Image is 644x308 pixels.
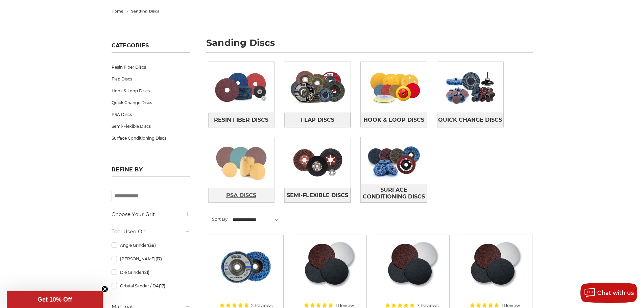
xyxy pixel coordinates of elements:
a: Die Grinder [112,266,190,278]
a: Resin Fiber Discs [112,61,190,73]
h5: Refine by [112,166,190,177]
span: sanding discs [131,9,159,14]
span: Flap Discs [301,114,334,126]
a: Surface Conditioning Discs [112,132,190,144]
label: Sort By: [208,214,229,224]
select: Sort By: [232,215,282,225]
h1: sanding discs [206,38,533,53]
span: 2 Reviews [251,303,272,308]
span: (17) [159,283,165,288]
img: Quick Change Discs [437,64,503,111]
h5: Choose Your Grit [112,210,190,218]
a: [PERSON_NAME] [112,253,190,265]
img: Hook & Loop Discs [361,64,427,111]
span: 1 Review [501,303,520,308]
a: PSA Discs [208,188,275,203]
img: Resin Fiber Discs [208,64,275,111]
div: Get 10% OffClose teaser [7,291,103,308]
a: PSA Discs [112,109,190,120]
a: Silicon Carbide 7" Hook & Loop Edger Discs [379,240,445,305]
a: Hook & Loop Discs [361,113,427,127]
span: Chat with us [597,290,634,296]
img: Surface Conditioning Discs [361,137,427,184]
a: Orbital Sander / DA [112,280,190,292]
span: 7 Reviews [417,303,438,308]
a: Silicon Carbide 8" Hook & Loop Edger Discs [296,240,361,305]
a: home [112,9,123,14]
button: Chat with us [580,283,637,303]
a: Quick Change Discs [112,97,190,109]
img: PSA Discs [208,139,275,186]
img: Flap Discs [284,64,351,111]
img: Silicon Carbide 7" Hook & Loop Edger Discs [384,240,439,294]
img: 4" x 5/8" easy strip and clean discs [219,240,273,294]
img: Silicon Carbide 6" Hook & Loop Edger Discs [467,240,522,294]
span: Hook & Loop Discs [363,114,424,126]
span: (38) [148,243,156,248]
span: Resin Fiber Discs [214,114,268,126]
span: Quick Change Discs [438,114,502,126]
a: Angle Grinder [112,239,190,251]
span: Get 10% Off [38,296,72,303]
a: Surface Conditioning Discs [361,184,427,203]
span: 1 Review [335,303,354,308]
h5: Categories [112,42,190,53]
h5: Tool Used On [112,228,190,236]
a: Hook & Loop Discs [112,85,190,97]
span: (21) [143,270,149,275]
a: Semi-Flexible Discs [284,188,351,203]
span: (17) [156,256,162,261]
img: Semi-Flexible Discs [284,139,351,186]
a: Resin Fiber Discs [208,113,275,127]
span: Surface Conditioning Discs [361,184,427,203]
a: Flap Discs [112,73,190,85]
img: Silicon Carbide 8" Hook & Loop Edger Discs [301,240,356,294]
button: Close teaser [101,286,108,292]
span: PSA Discs [226,190,256,201]
a: Flap Discs [284,113,351,127]
a: Semi-Flexible Discs [112,120,190,132]
a: Silicon Carbide 6" Hook & Loop Edger Discs [462,240,527,305]
a: Quick Change Discs [437,113,503,127]
span: Semi-Flexible Discs [287,190,348,201]
a: 4" x 5/8" easy strip and clean discs [213,240,279,305]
